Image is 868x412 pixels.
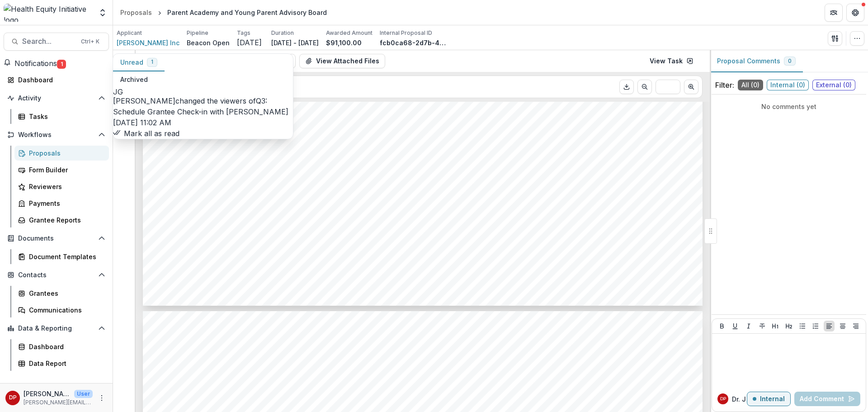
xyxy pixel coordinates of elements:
[715,102,863,111] p: No comments yet
[187,29,208,37] p: Pipeline
[18,131,94,139] span: Workflows
[113,71,155,89] button: Archived
[710,50,803,72] button: Proposal Comments
[237,29,250,37] p: Tags
[14,196,109,211] a: Payments
[4,231,109,246] button: Open Documents
[74,390,93,398] p: User
[57,60,66,69] span: 1
[14,109,109,124] a: Tasks
[788,58,792,64] span: 0
[18,325,94,332] span: Data & Reporting
[14,213,109,227] a: Grantee Reports
[29,305,102,315] div: Communications
[177,139,666,152] span: from this grant. If no personnel or contractors are funded by this grant, please
[717,321,727,331] button: Bold
[308,231,648,242] span: The other two were not a good fit for the program as case managers
[29,289,102,298] div: Grantees
[326,29,373,37] p: Awarded Amount
[732,394,746,404] p: Dr. J
[18,271,94,279] span: Contacts
[767,80,809,90] span: Internal ( 0 )
[4,91,109,105] button: Open Activity
[14,303,109,317] a: Communications
[79,37,101,47] div: Ctrl + K
[824,321,835,331] button: Align Left
[29,252,102,261] div: Document Templates
[113,88,293,95] div: Jenna Grant
[113,95,293,117] p: changed the viewers of
[177,124,663,137] span: Report on the status of any personnel or contractors being hired with funding
[29,165,102,175] div: Form Builder
[794,392,860,406] button: Add Comment
[14,146,109,161] a: Proposals
[619,80,634,94] button: Download PDF
[187,38,230,47] p: Beacon Open
[117,29,142,37] p: Applicant
[4,128,109,142] button: Open Workflows
[177,216,658,227] span: assistant opportunity through OU which will pay for the completion of her master's program while
[4,321,109,336] button: Open Data & Reporting
[846,4,864,22] button: Get Help
[117,38,179,47] a: [PERSON_NAME] Inc
[644,54,699,68] a: View Task
[29,359,102,368] div: Data Report
[237,38,262,47] span: [DATE]
[757,321,768,331] button: Strike
[4,58,66,69] button: Notifications1
[177,350,284,363] span: File Upload Copy
[113,96,175,105] span: [PERSON_NAME]
[18,75,102,85] div: Dashboard
[637,80,652,94] button: Scroll to previous page
[96,4,109,22] button: Open entity switcher
[177,261,265,273] span: two replacements
[684,80,698,94] button: Scroll to next page
[29,182,102,191] div: Reviewers
[271,29,294,37] p: Duration
[29,215,102,225] div: Grantee Reports
[177,201,531,213] span: Three contractors paid under this grant are no longer with the program.
[167,8,327,17] div: Parent Academy and Young Parent Advisory Board
[18,235,94,242] span: Documents
[326,38,362,47] p: $91,100.00
[299,54,385,68] button: View Attached Files
[810,321,821,331] button: Ordered List
[117,6,330,19] nav: breadcrumb
[151,59,153,65] span: 1
[120,8,152,17] div: Proposals
[14,286,109,301] a: Grantees
[541,246,666,258] span: We are currently seeking
[4,268,109,282] button: Open Contacts
[117,6,156,19] a: Proposals
[14,249,109,264] a: Document Templates
[18,95,94,102] span: Activity
[29,112,102,121] div: Tasks
[24,389,71,398] p: [PERSON_NAME]
[4,4,93,22] img: Health Equity Initiative logo
[14,339,109,354] a: Dashboard
[783,321,794,331] button: Heading 2
[4,33,109,51] button: Search...
[113,128,179,139] button: Mark all as read
[743,321,754,331] button: Italicize
[541,201,665,213] span: One received a graduate
[113,117,293,128] p: [DATE] 11:02 AM
[177,246,532,258] span: and a mutual agreement to discontinue the relationships were reached.
[837,321,848,331] button: Align Center
[14,356,109,371] a: Data Report
[113,54,165,71] button: Unread
[29,148,102,158] div: Proposals
[14,162,109,177] a: Form Builder
[29,342,102,351] div: Dashboard
[850,321,861,331] button: Align Right
[14,59,57,68] span: Notifications
[715,80,734,90] p: Filter:
[797,321,808,331] button: Bullet List
[96,393,107,403] button: More
[747,392,791,406] button: Internal
[720,397,726,401] div: Dr. Janel Pasley
[177,231,298,242] span: also providing a stipend.
[177,381,234,393] span: No uploads
[770,321,781,331] button: Heading 1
